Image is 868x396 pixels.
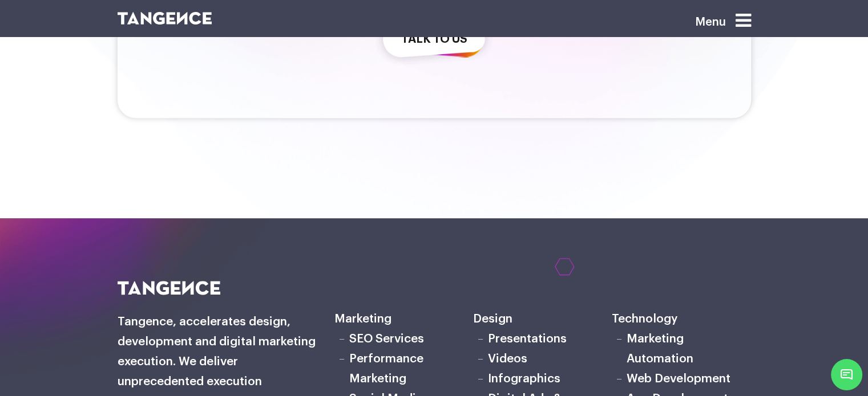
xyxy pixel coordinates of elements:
h6: Technology [612,309,750,329]
h6: Marketing [334,309,473,329]
a: Presentations [488,333,567,345]
span: Chat Widget [831,359,862,390]
a: Videos [488,353,527,365]
a: SEO Services [349,333,424,345]
a: Performance Marketing [349,353,423,385]
h6: Design [473,309,612,329]
img: logo SVG [118,12,212,25]
a: Marketing Automation [627,333,693,365]
a: Web Development [627,373,730,385]
a: Infographics [488,373,560,385]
